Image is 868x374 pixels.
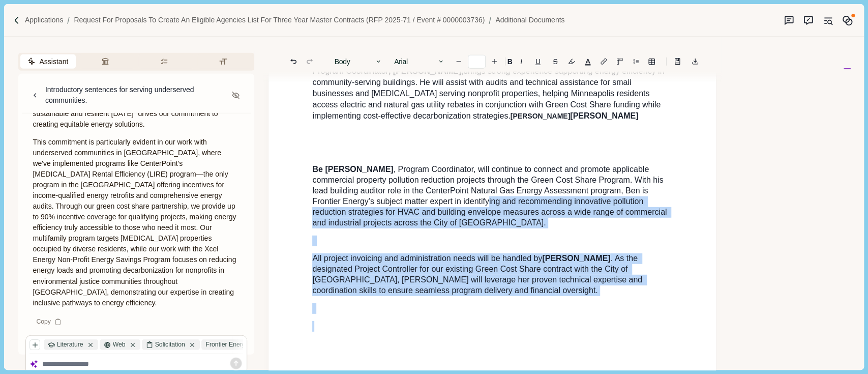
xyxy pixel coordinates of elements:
[312,165,669,227] span: , Program Coordinator, will continue to connect and promote applicable commercial property pollut...
[63,16,74,25] img: Forward slash icon
[548,54,563,69] button: S
[312,254,644,295] span: . As the designated Project Controller for our existing Green Cost Share contract with the City o...
[596,54,611,69] button: Line height
[645,54,659,69] button: Line height
[553,58,557,65] s: S
[33,137,240,308] p: This commitment is particularly evident in our work with underserved communities in [GEOGRAPHIC_D...
[507,57,513,66] b: B
[25,15,64,25] a: Applications
[511,112,570,120] span: [PERSON_NAME]
[312,254,542,263] span: All project invoicing and administration needs will be handled by
[329,54,387,69] button: Body
[542,254,610,263] span: [PERSON_NAME]
[452,54,466,69] button: Decrease font size
[514,54,528,69] button: I
[100,339,140,350] div: Web
[570,111,638,120] span: [PERSON_NAME]
[495,15,564,25] a: Additional Documents
[487,54,501,69] button: Increase font size
[628,54,643,69] button: Line height
[312,165,393,174] span: Be [PERSON_NAME]
[535,58,541,65] u: U
[44,339,98,350] div: Literature
[74,15,485,25] a: Request for Proposals to Create an Eligible Agencies List for Three Year Master Contracts (RFP 20...
[31,315,67,328] div: Copy
[286,54,301,69] button: Undo
[670,54,684,69] button: Line height
[12,16,21,25] img: Forward slash icon
[39,56,68,67] span: Assistant
[520,58,522,65] i: I
[485,16,495,25] img: Forward slash icon
[45,84,228,106] div: Introductory sentences for serving underserved communities.
[201,339,282,350] div: Frontier Energy...P.pdf
[389,54,450,69] button: Arial
[312,67,666,120] span: brings strong experience supporting energy efficiency in community-serving buildings. He will ass...
[507,56,513,67] button: B
[530,54,546,69] button: U
[142,339,200,350] div: Solicitation
[688,54,702,69] button: Export to docx
[303,54,317,69] button: Redo
[613,54,627,69] button: Adjust margins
